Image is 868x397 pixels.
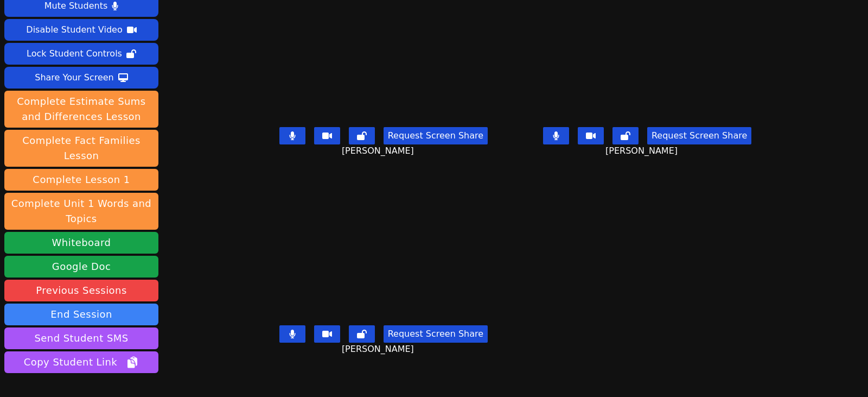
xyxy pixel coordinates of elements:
a: Google Doc [4,256,158,278]
button: Send Student SMS [4,327,158,349]
a: Previous Sessions [4,280,158,301]
button: Complete Unit 1 Words and Topics [4,193,158,230]
button: Whiteboard [4,232,158,254]
button: Share Your Screen [4,67,158,89]
button: Complete Fact Families Lesson [4,130,158,167]
button: Request Screen Share [384,127,488,144]
button: Lock Student Controls [4,43,158,65]
span: Copy Student Link [24,355,139,370]
span: [PERSON_NAME] [342,343,417,356]
button: Request Screen Share [647,127,751,144]
div: Lock Student Controls [27,45,122,62]
button: Disable Student Video [4,19,158,41]
button: End Session [4,304,158,325]
button: Copy Student Link [4,351,158,373]
div: Disable Student Video [26,21,122,39]
button: Request Screen Share [384,325,488,343]
span: [PERSON_NAME] [342,144,417,157]
button: Complete Lesson 1 [4,169,158,191]
button: Complete Estimate Sums and Differences Lesson [4,91,158,128]
div: Share Your Screen [35,69,114,86]
span: [PERSON_NAME] [605,144,680,157]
